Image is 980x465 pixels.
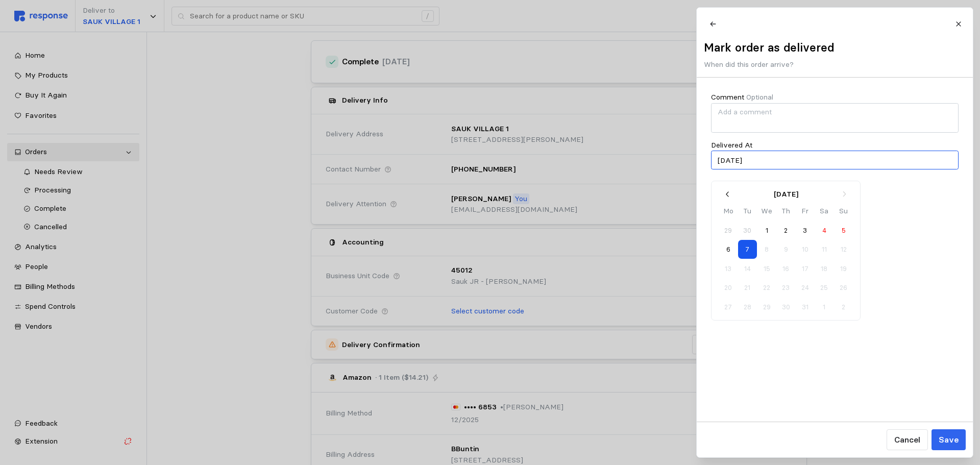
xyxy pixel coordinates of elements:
[894,433,920,446] p: Cancel
[757,278,776,297] button: 22 October 2025
[776,278,795,297] button: 23 October 2025
[834,240,853,259] button: 12 October 2025
[815,205,834,221] th: Sa
[795,221,814,240] button: 3 October 2025
[886,429,927,450] button: Cancel
[704,40,834,56] h2: Mark order as delivered
[738,278,757,297] button: 21 October 2025
[738,221,757,240] button: 30 September 2025
[719,205,738,221] th: Mo
[931,429,965,450] button: Save
[757,298,776,316] button: 29 October 2025
[757,221,776,240] button: 1 October 2025
[757,240,776,259] button: 8 October 2025
[776,205,795,221] th: Th
[815,298,834,316] button: 1 November 2025
[704,59,834,70] p: When did this order arrive?
[938,433,958,446] p: Save
[795,259,814,278] button: 17 October 2025
[815,278,834,297] button: 25 October 2025
[719,259,738,278] button: 13 October 2025
[815,221,834,240] button: 4 October 2025
[795,298,814,316] button: 31 October 2025
[776,240,795,259] button: 9 October 2025
[719,298,738,316] button: 27 October 2025
[738,259,757,278] button: 14 October 2025
[719,221,738,240] button: 29 September 2025
[711,92,773,103] p: Comment
[711,140,752,151] p: Delivered At
[815,240,834,259] button: 11 October 2025
[834,221,853,240] button: 5 October 2025
[834,205,853,221] th: Su
[737,185,834,204] button: [DATE]
[719,240,738,259] button: 6 October 2025
[776,298,795,316] button: 30 October 2025
[815,259,834,278] button: 18 October 2025
[834,298,853,316] button: 2 November 2025
[776,259,795,278] button: 16 October 2025
[795,240,814,259] button: 10 October 2025
[834,278,853,297] button: 26 October 2025
[757,259,776,278] button: 15 October 2025
[738,298,757,316] button: 28 October 2025
[834,259,853,278] button: 19 October 2025
[738,240,757,259] button: 7 October 2025
[776,221,795,240] button: 2 October 2025
[795,205,815,221] th: Fr
[757,205,776,221] th: We
[719,278,738,297] button: 20 October 2025
[738,205,757,221] th: Tu
[795,278,814,297] button: 24 October 2025
[746,92,773,102] span: Optional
